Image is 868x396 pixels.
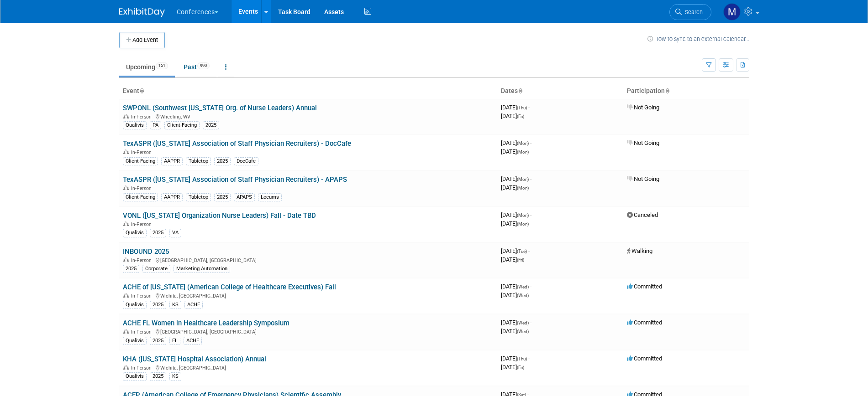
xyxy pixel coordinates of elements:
[501,355,530,362] span: [DATE]
[234,157,258,165] div: DocCafe
[123,256,494,263] div: [GEOGRAPHIC_DATA], [GEOGRAPHIC_DATA]
[501,364,524,370] span: [DATE]
[517,320,529,325] span: (Wed)
[123,355,266,363] a: KHA ([US_STATE] Hospital Association) Annual
[139,87,144,94] a: Sort by Event Name
[169,229,181,237] div: VA
[123,292,494,299] div: Wichita, [GEOGRAPHIC_DATA]
[123,293,129,298] img: In-Person Event
[530,211,531,218] span: -
[497,83,623,99] th: Dates
[123,185,129,190] img: In-Person Event
[501,328,529,334] span: [DATE]
[123,221,129,226] img: In-Person Event
[131,149,154,155] span: In-Person
[501,113,524,119] span: [DATE]
[517,185,529,190] span: (Mon)
[214,193,231,201] div: 2025
[517,149,529,154] span: (Mon)
[123,193,158,201] div: Client-Facing
[123,114,129,118] img: In-Person Event
[123,104,317,112] a: SWPONL (Southwest [US_STATE] Org. of Nurse Leaders) Annual
[530,139,531,146] span: -
[123,257,129,262] img: In-Person Event
[123,329,129,334] img: In-Person Event
[627,211,658,218] span: Canceled
[517,284,529,289] span: (Wed)
[123,337,147,345] div: Qualivis
[184,337,202,345] div: ACHE
[518,87,522,94] a: Sort by Start Date
[517,141,529,146] span: (Mon)
[150,337,166,345] div: 2025
[123,139,351,148] a: TexASPR ([US_STATE] Association of Staff Physician Recruiters) - DocCafe
[627,319,662,326] span: Committed
[119,32,165,48] button: Add Event
[119,58,175,76] a: Upcoming151
[174,265,230,273] div: Marketing Automation
[517,329,529,334] span: (Wed)
[123,364,494,371] div: Wichita, [GEOGRAPHIC_DATA]
[203,121,219,129] div: 2025
[131,293,154,299] span: In-Person
[501,220,529,227] span: [DATE]
[517,365,524,370] span: (Fri)
[647,36,749,42] a: How to sync to an external calendar...
[517,177,529,182] span: (Mon)
[501,283,531,290] span: [DATE]
[530,283,531,290] span: -
[123,328,494,335] div: [GEOGRAPHIC_DATA], [GEOGRAPHIC_DATA]
[123,265,139,273] div: 2025
[682,9,703,15] span: Search
[123,157,158,165] div: Client-Facing
[234,193,255,201] div: APAPS
[501,319,531,326] span: [DATE]
[669,4,711,20] a: Search
[131,114,154,120] span: In-Person
[258,193,282,201] div: Locums
[123,247,169,256] a: INBOUND 2025
[517,356,527,361] span: (Thu)
[123,113,494,120] div: Wheeling, WV
[156,62,168,69] span: 151
[169,372,181,381] div: KS
[214,157,231,165] div: 2025
[517,293,529,298] span: (Wed)
[150,229,166,237] div: 2025
[131,329,154,335] span: In-Person
[186,193,211,201] div: Tabletop
[123,229,147,237] div: Qualivis
[501,211,531,218] span: [DATE]
[123,211,316,220] a: VONL ([US_STATE] Organization Nurse Leaders) Fall - Date TBD
[517,105,527,110] span: (Thu)
[197,62,210,69] span: 990
[665,87,669,94] a: Sort by Participation Type
[123,319,289,327] a: ACHE FL Women in Healthcare Leadership Symposium
[123,372,147,381] div: Qualivis
[723,3,741,21] img: Marygrace LeGros
[123,365,129,370] img: In-Person Event
[161,157,183,165] div: AAPPR
[186,157,211,165] div: Tabletop
[501,256,524,263] span: [DATE]
[119,83,497,99] th: Event
[627,175,659,182] span: Not Going
[517,213,529,218] span: (Mon)
[131,221,154,227] span: In-Person
[123,175,347,184] a: TexASPR ([US_STATE] Association of Staff Physician Recruiters) - APAPS
[123,301,147,309] div: Qualivis
[150,372,166,381] div: 2025
[517,257,524,262] span: (Fri)
[528,104,530,111] span: -
[530,319,531,326] span: -
[501,139,531,146] span: [DATE]
[501,175,531,182] span: [DATE]
[517,249,527,254] span: (Tue)
[123,121,147,129] div: Qualivis
[501,148,529,155] span: [DATE]
[530,175,531,182] span: -
[627,355,662,362] span: Committed
[142,265,170,273] div: Corporate
[627,247,652,254] span: Walking
[627,283,662,290] span: Committed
